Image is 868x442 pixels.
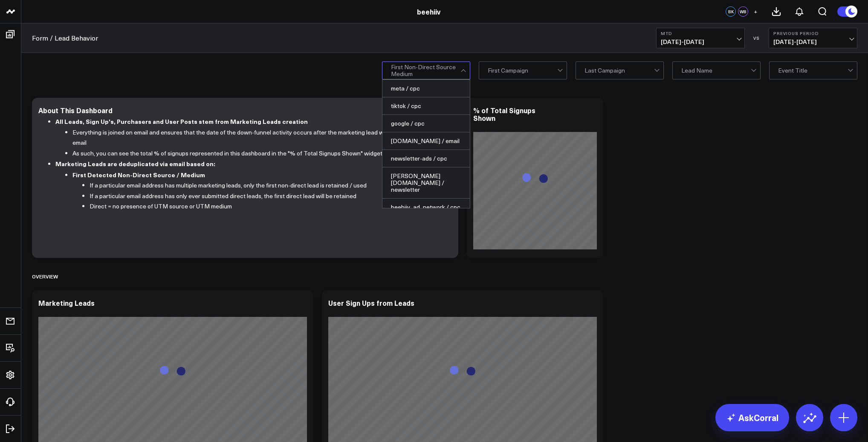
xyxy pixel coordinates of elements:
span: + [754,9,758,15]
div: newsletter-ads / cpc [382,150,470,167]
span: [DATE] - [DATE] [773,38,853,45]
div: meta / cpc [382,80,470,97]
b: All Leads, Sign Up's, Purchasers and User Posts stem from Marketing Leads creation [55,117,308,126]
div: User Sign Ups from Leads [328,298,414,307]
button: Previous Period[DATE]-[DATE] [769,28,857,48]
div: % of Total Signups Shown [473,105,535,123]
div: WB [738,6,748,17]
div: [PERSON_NAME][DOMAIN_NAME] / newsletter [382,167,470,199]
span: [DATE] - [DATE] [661,38,740,45]
a: beehiiv [417,7,440,16]
b: Previous Period [773,31,853,36]
div: Overview [32,266,58,286]
div: Marketing Leads [38,298,95,307]
li: If a particular email address has only ever submitted direct leads, the first direct lead will be... [90,191,446,202]
b: Marketing Leads are deduplicated via email based on: [55,159,215,168]
div: About This Dashboard [38,105,113,115]
b: First Detected Non-Direct Source / Medium [72,170,205,179]
div: beehiiv_ad_network / cpc [382,199,470,216]
li: If a particular email address has multiple marketing leads, only the first non-direct lead is ret... [90,180,446,191]
button: MTD[DATE]-[DATE] [656,28,745,48]
li: As such, you can see the total % of signups represented in this dashboard in the "% of Total Sign... [72,148,446,159]
a: Form / Lead Behavior [32,33,98,43]
div: BK [726,6,736,17]
div: google / cpc [382,115,470,132]
button: + [750,6,761,17]
li: Direct = no presence of UTM source or UTM medium [90,201,446,212]
li: Everything is joined on email and ensures that the date of the down-funnel activity occurs after ... [72,127,446,148]
div: [DOMAIN_NAME] / email [382,132,470,150]
a: AskCorral [715,404,789,431]
b: MTD [661,31,740,36]
div: VS [749,35,764,41]
div: tiktok / cpc [382,97,470,115]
